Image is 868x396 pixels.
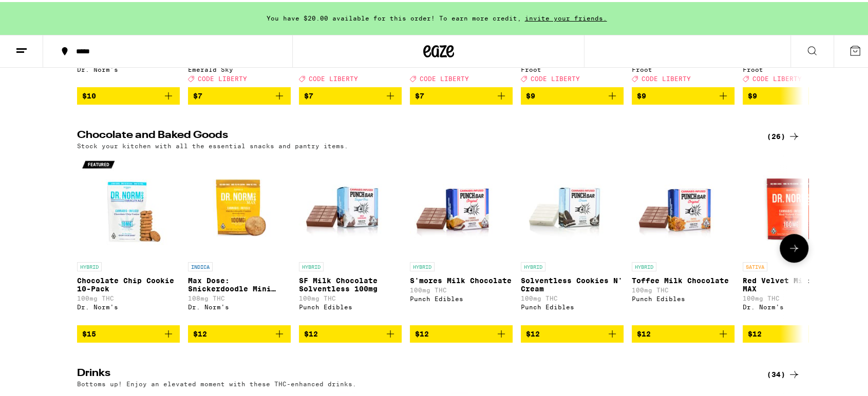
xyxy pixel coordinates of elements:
[632,85,734,103] button: Add to bag
[299,85,402,103] button: Add to bag
[521,274,624,291] p: Solventless Cookies N' Cream
[188,260,213,269] p: INDICA
[526,90,535,98] span: $9
[521,302,624,308] div: Punch Edibles
[188,323,291,341] button: Add to bag
[304,328,318,336] span: $12
[77,323,180,341] button: Add to bag
[77,128,750,141] h2: Chocolate and Baked Goods
[743,64,845,71] div: Froot
[188,293,291,300] p: 108mg THC
[743,302,845,308] div: Dr. Norm's
[304,90,313,98] span: $7
[632,293,734,300] div: Punch Edibles
[767,128,800,141] a: (26)
[198,73,247,80] span: CODE LIBERTY
[748,90,757,98] span: $9
[77,64,180,71] div: Dr. Norm's
[299,274,402,291] p: SF Milk Chocolate Solventless 100mg
[632,260,656,269] p: HYBRID
[410,274,513,283] p: S'mores Milk Chocolate
[193,90,202,98] span: $7
[743,323,845,341] button: Add to bag
[410,260,435,269] p: HYBRID
[77,141,348,147] p: Stock your kitchen with all the essential snacks and pantry items.
[632,152,734,255] img: Punch Edibles - Toffee Milk Chocolate
[410,285,513,291] p: 100mg THC
[299,302,402,308] div: Punch Edibles
[521,64,624,71] div: Froot
[188,274,291,291] p: Max Dose: Snickerdoodle Mini Cookie - Indica
[299,293,402,300] p: 100mg THC
[6,7,74,15] span: Hi. Need any help?
[82,328,96,336] span: $15
[415,90,424,98] span: $7
[743,293,845,300] p: 100mg THC
[267,13,521,19] span: You have $20.00 available for this order! To earn more credit,
[410,323,513,341] button: Add to bag
[188,152,291,323] a: Open page for Max Dose: Snickerdoodle Mini Cookie - Indica from Dr. Norm's
[188,152,291,255] img: Dr. Norm's - Max Dose: Snickerdoodle Mini Cookie - Indica
[521,85,624,103] button: Add to bag
[299,260,324,269] p: HYBRID
[77,366,750,379] h2: Drinks
[77,260,102,269] p: HYBRID
[77,85,180,103] button: Add to bag
[521,152,624,255] img: Punch Edibles - Solventless Cookies N' Cream
[632,274,734,283] p: Toffee Milk Chocolate
[410,293,513,300] div: Punch Edibles
[299,152,402,255] img: Punch Edibles - SF Milk Chocolate Solventless 100mg
[521,260,545,269] p: HYBRID
[743,260,767,269] p: SATIVA
[521,152,624,323] a: Open page for Solventless Cookies N' Cream from Punch Edibles
[752,73,802,80] span: CODE LIBERTY
[743,152,845,255] img: Dr. Norm's - Red Velvet Mini Cookie MAX
[521,323,624,341] button: Add to bag
[637,90,646,98] span: $9
[531,73,580,80] span: CODE LIBERTY
[77,152,180,255] img: Dr. Norm's - Chocolate Chip Cookie 10-Pack
[526,328,540,336] span: $12
[632,64,734,71] div: Froot
[748,328,762,336] span: $12
[410,152,513,255] img: Punch Edibles - S'mores Milk Chocolate
[743,274,845,291] p: Red Velvet Mini Cookie MAX
[77,274,180,291] p: Chocolate Chip Cookie 10-Pack
[743,85,845,103] button: Add to bag
[410,85,513,103] button: Add to bag
[415,328,429,336] span: $12
[193,328,207,336] span: $12
[420,73,469,80] span: CODE LIBERTY
[77,152,180,323] a: Open page for Chocolate Chip Cookie 10-Pack from Dr. Norm's
[299,152,402,323] a: Open page for SF Milk Chocolate Solventless 100mg from Punch Edibles
[410,152,513,323] a: Open page for S'mores Milk Chocolate from Punch Edibles
[641,73,691,80] span: CODE LIBERTY
[632,285,734,291] p: 100mg THC
[77,302,180,308] div: Dr. Norm's
[188,64,291,71] div: Emerald Sky
[521,13,611,19] span: invite your friends.
[188,302,291,308] div: Dr. Norm's
[637,328,651,336] span: $12
[188,85,291,103] button: Add to bag
[77,293,180,300] p: 100mg THC
[743,152,845,323] a: Open page for Red Velvet Mini Cookie MAX from Dr. Norm's
[299,323,402,341] button: Add to bag
[77,379,356,385] p: Bottoms up! Enjoy an elevated moment with these THC-enhanced drinks.
[521,293,624,300] p: 100mg THC
[632,152,734,323] a: Open page for Toffee Milk Chocolate from Punch Edibles
[767,366,800,379] a: (34)
[309,73,358,80] span: CODE LIBERTY
[632,323,734,341] button: Add to bag
[82,90,96,98] span: $10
